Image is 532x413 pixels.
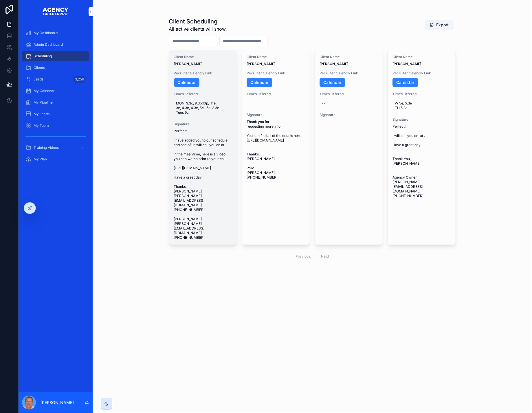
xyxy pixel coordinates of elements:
[22,63,89,73] a: Clients
[392,71,451,76] span: Recruiter Calendly Link
[34,65,45,70] span: Clients
[174,78,200,87] a: Calendar
[34,123,49,128] span: My Team
[320,113,378,117] span: Signature
[392,78,418,87] a: Calendar
[41,400,74,405] p: [PERSON_NAME]
[395,101,449,110] span: W 5e, 5.3e TH 5.3e
[34,112,49,116] span: My Leads
[247,120,305,180] span: Thank you for requesting more info. You can find all of the details here: [URL][DOMAIN_NAME] Than...
[174,92,232,96] span: Times Offered
[247,55,305,59] span: Client Name
[320,71,378,76] span: Recruiter Calendly Link
[34,89,55,93] span: My Calendar
[42,7,69,16] img: App logo
[22,120,89,131] a: My Team
[34,54,52,58] span: Scheduling
[22,74,89,85] a: Leads3,256
[174,129,232,240] span: Perfect! I have added you to our schedule and one of us will call you on at . In the meantime, he...
[34,77,43,82] span: Leads
[174,71,232,76] span: Recruiter Calendly Link
[22,39,89,50] a: Admin Dashboard
[392,62,421,66] strong: [PERSON_NAME]
[34,31,58,35] span: My Dashboard
[19,23,93,173] div: scrollable content
[169,25,227,32] span: All active clients will show.
[242,50,310,245] a: Client Name[PERSON_NAME]Recruiter Calendly LinkCalendarTimes OfferedSignatureThank you for reques...
[388,50,456,245] a: Client Name[PERSON_NAME]Recruiter Calendly LinkCalendarTimes OfferedW 5e, 5.3e TH 5.3eSignaturePe...
[247,71,305,76] span: Recruiter Calendly Link
[247,62,275,66] strong: [PERSON_NAME]
[174,62,203,66] strong: [PERSON_NAME]
[34,100,53,105] span: My Pipeline
[247,78,272,87] a: Calendar
[22,154,89,164] a: My Plan
[392,92,451,96] span: Times Offered
[34,42,63,47] span: Admin Dashboard
[320,92,378,96] span: Times Offered
[425,20,454,30] button: Export
[176,101,230,115] span: MON 9.3c, 9.3p,10p, 11e, 3e, 4.3c, 4.3e, 5c, 5e, 3.3e Tues 9c
[169,17,227,25] h1: Client Scheduling
[320,120,323,124] span: --
[73,76,86,83] div: 3,256
[34,145,59,150] span: Training Videos
[174,122,232,126] span: Signature
[247,113,305,117] span: Signature
[169,50,237,245] a: Client Name[PERSON_NAME]Recruiter Calendly LinkCalendarTimes OfferedMON 9.3c, 9.3p,10p, 11e, 3e, ...
[22,28,89,38] a: My Dashboard
[34,157,47,161] span: My Plan
[22,97,89,108] a: My Pipeline
[320,62,348,66] strong: [PERSON_NAME]
[392,117,451,122] span: Signature
[22,142,89,153] a: Training Videos
[22,86,89,96] a: My Calendar
[320,55,378,59] span: Client Name
[322,101,325,106] div: --
[22,109,89,119] a: My Leads
[320,78,345,87] a: Calendar
[315,50,383,245] a: Client Name[PERSON_NAME]Recruiter Calendly LinkCalendarTimes Offered--Signature--
[392,124,451,198] span: Perfect! I will call you on at . Have a great day. Thank You, [PERSON_NAME] Agency Owner [PERSON_...
[247,92,305,96] span: Times Offered
[174,55,232,59] span: Client Name
[392,55,451,59] span: Client Name
[22,51,89,61] a: Scheduling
